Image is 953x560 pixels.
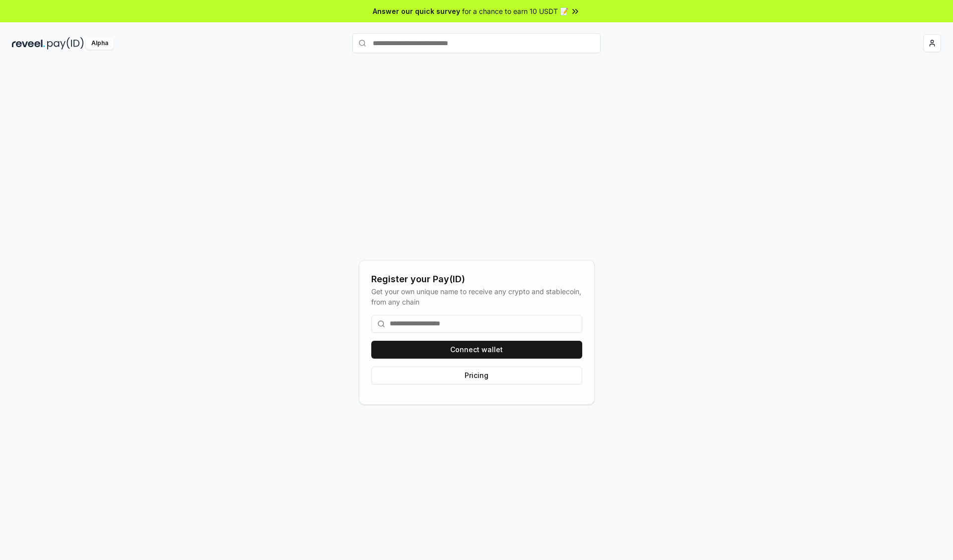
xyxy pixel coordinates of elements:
button: Connect wallet [371,341,582,359]
img: reveel_dark [12,37,45,50]
div: Get your own unique name to receive any crypto and stablecoin, from any chain [371,286,582,307]
div: Register your Pay(ID) [371,272,582,286]
div: Alpha [86,37,114,50]
span: Answer our quick survey [373,6,460,16]
span: for a chance to earn 10 USDT 📝 [462,6,568,16]
button: Pricing [371,367,582,384]
img: pay_id [47,37,84,50]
